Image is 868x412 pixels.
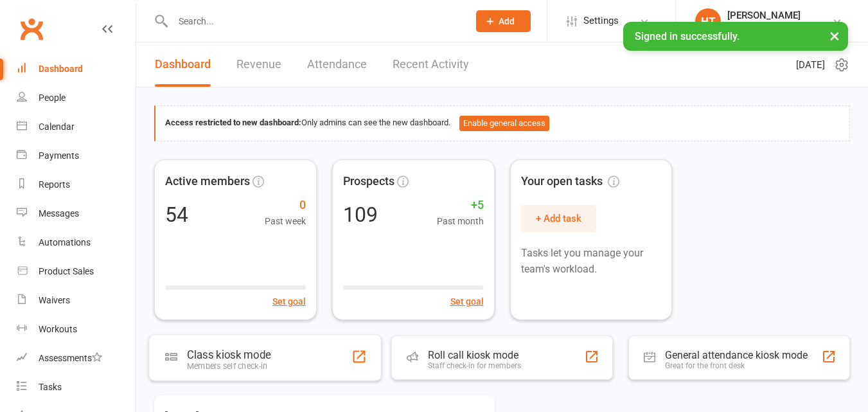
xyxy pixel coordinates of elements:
div: Sapiens Fitness [727,21,801,33]
a: Automations [17,228,136,257]
a: Product Sales [17,257,136,286]
div: Members self check-in [187,361,270,371]
span: Your open tasks [521,172,619,191]
div: Roll call kiosk mode [428,349,521,361]
div: 109 [343,204,378,225]
span: Signed in successfully. [635,30,740,42]
span: 0 [265,196,306,215]
div: Product Sales [39,266,94,276]
div: Assessments [39,353,102,363]
a: Messages [17,199,136,228]
a: Dashboard [155,42,211,87]
a: Reports [17,170,136,199]
div: Automations [39,237,91,247]
button: Enable general access [459,116,549,131]
a: Workouts [17,315,136,344]
input: Search... [169,12,459,30]
strong: Access restricted to new dashboard: [165,118,301,127]
div: [PERSON_NAME] [727,10,801,21]
div: 54 [165,204,188,225]
div: Tasks [39,382,62,392]
div: Only admins can see the new dashboard. [165,116,840,131]
div: Messages [39,208,79,219]
a: People [17,84,136,112]
div: People [39,93,66,103]
span: Settings [583,6,619,35]
a: Tasks [17,373,136,402]
div: Payments [39,150,79,161]
a: Revenue [236,42,281,87]
a: Attendance [307,42,367,87]
span: [DATE] [796,57,825,73]
div: Workouts [39,324,77,334]
div: General attendance kiosk mode [665,349,808,361]
div: HT [695,8,721,34]
div: Great for the front desk [665,361,808,370]
a: Payments [17,141,136,170]
span: Past week [265,214,306,228]
a: Dashboard [17,55,136,84]
span: Prospects [343,172,394,191]
span: Active members [165,172,250,191]
button: Add [476,10,531,32]
div: Calendar [39,121,75,132]
span: Add [499,16,515,26]
div: Reports [39,179,70,190]
a: Clubworx [15,13,48,45]
div: Staff check-in for members [428,361,521,370]
p: Tasks let you manage your team's workload. [521,245,662,278]
div: Dashboard [39,64,83,74]
div: Class kiosk mode [187,348,270,361]
button: + Add task [521,205,596,232]
div: Waivers [39,295,70,305]
span: Past month [437,214,484,228]
a: Calendar [17,112,136,141]
a: Assessments [17,344,136,373]
span: +5 [437,196,484,215]
button: Set goal [272,294,306,309]
button: × [823,22,846,49]
button: Set goal [450,294,484,309]
a: Waivers [17,286,136,315]
a: Recent Activity [393,42,469,87]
